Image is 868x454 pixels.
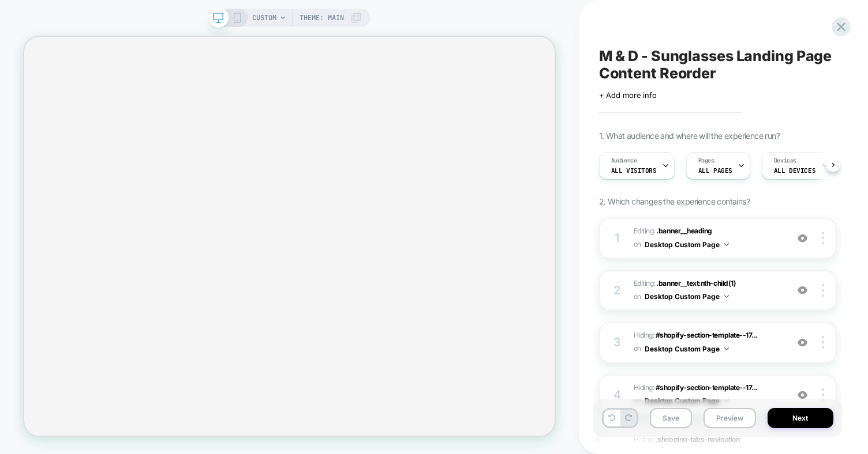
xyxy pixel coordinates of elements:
span: Theme: MAIN [300,9,344,27]
span: Hiding : [634,329,781,356]
span: on [634,395,641,407]
span: ALL DEVICES [774,167,815,175]
span: Devices [774,157,796,165]
span: on [634,238,641,251]
span: Editing : [634,277,781,304]
span: Pages [698,157,714,165]
button: Desktop Custom Page [645,394,729,408]
div: 3 [612,332,623,353]
span: .banner__text:nth-child(1) [656,279,736,287]
img: crossed eye [798,285,807,295]
span: ALL PAGES [698,167,732,175]
button: Preview [704,408,756,428]
img: down arrow [724,295,729,298]
div: 1 [612,228,623,248]
button: Save [650,408,692,428]
img: crossed eye [798,338,807,347]
span: 2. Which changes the experience contains? [599,196,750,206]
button: Desktop Custom Page [645,342,729,356]
span: Audience [611,157,637,165]
span: 1. What audience and where will the experience run? [599,131,780,141]
span: #shopify-section-template--17... [656,383,758,392]
span: #shopify-section-template--17... [656,331,758,339]
img: down arrow [724,347,729,350]
span: .banner__heading [656,226,712,235]
span: M & D - Sunglasses Landing Page Content Reorder [599,47,836,82]
img: crossed eye [798,233,807,243]
span: CUSTOM [252,9,276,27]
div: 2 [612,280,623,301]
img: close [822,232,824,244]
span: Hiding : [634,381,781,408]
img: crossed eye [798,390,807,400]
span: All Visitors [611,167,657,175]
div: 4 [612,384,623,405]
span: + Add more info [599,90,657,100]
button: Desktop Custom Page [645,289,729,304]
img: down arrow [724,243,729,246]
span: on [634,290,641,303]
span: on [634,342,641,355]
img: close [822,284,824,297]
button: Desktop Custom Page [645,237,729,252]
img: close [822,336,824,349]
span: Editing : [634,225,781,252]
img: close [822,388,824,401]
button: Next [768,408,833,428]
